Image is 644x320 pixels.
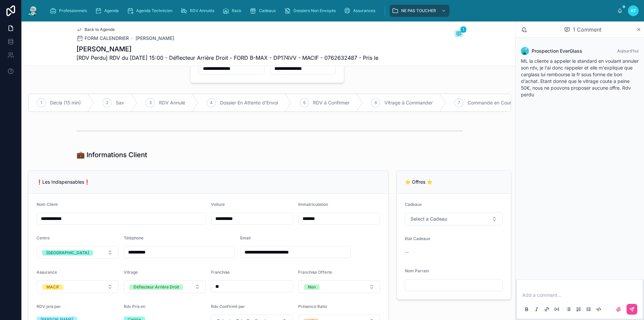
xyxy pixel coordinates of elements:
span: Décla (15 min) [50,99,81,106]
a: Professionnels [48,5,92,17]
span: Nom Client [37,202,58,207]
button: Select Button [405,213,503,225]
button: Select Button [298,280,380,293]
span: Vitrage [124,270,138,275]
span: Assurances [353,8,375,13]
span: Franchise [211,270,230,275]
span: 5 [303,100,306,105]
span: Centre [37,235,50,240]
span: RDV Annulé [159,99,185,106]
span: 3 [149,100,152,105]
div: Déflecteur Arrière Droit [133,284,179,290]
a: Rack [220,5,246,17]
button: Select Button [37,280,118,293]
a: Dossiers Non Envoyés [282,5,340,17]
span: Aujourd’hui [617,48,639,53]
span: Rdv Confirmé par [211,304,245,309]
a: NE PAS TOUCHER [390,5,449,17]
span: Assurance [37,270,57,275]
span: Vitrage à Commander [384,99,433,106]
a: RDV Annulés [178,5,219,17]
a: [PERSON_NAME] [136,35,174,42]
button: Select Button [37,246,118,259]
button: Select Button [124,280,206,293]
div: MACIF [46,284,59,290]
span: RDV pris par [37,304,61,309]
button: 1 [455,30,463,38]
span: Téléphone [124,235,144,240]
span: Back to Agenda [85,27,115,32]
span: Sav [116,99,124,106]
span: RDV à Confirmer [313,99,350,106]
span: Rdv Pris en [124,304,145,309]
span: Cadeaux [405,202,422,207]
a: Cadeaux [248,5,281,17]
span: Etat Cadeaux [405,236,430,241]
div: scrollable content [44,3,617,18]
span: FORM CALENDRIER [85,35,129,42]
span: Cadeaux [259,8,276,13]
span: Présence Ratio [298,304,327,309]
span: Dossiers Non Envoyés [293,8,336,13]
span: Voiture [211,202,225,207]
span: Commande en Cours [468,99,514,106]
span: Rack [232,8,241,13]
span: Dossier En Attente d'Envoi [220,99,278,106]
span: -- [405,249,409,256]
span: [RDV Perdu] RDV du [DATE] 15:00 - Déflecteur Arrière Droit - FORD B-MAX - DP174VV - MACIF - 07626... [76,54,378,62]
a: Back to Agenda [76,27,115,32]
h1: [PERSON_NAME] [76,44,378,54]
span: ❗Les Indispensables❗ [37,179,90,185]
img: App logo [27,5,39,16]
span: NE PAS TOUCHER [401,8,436,13]
span: RDV Annulés [190,8,214,13]
span: 1 [41,100,42,105]
span: Select a Cadeau [411,216,447,222]
span: Prospection EverGlass [532,48,582,54]
h1: 💼 Informations Client [76,150,147,159]
span: 6 [375,100,377,105]
a: FORM CALENDRIER [76,35,129,42]
a: Assurances [342,5,380,17]
span: Email [240,235,251,240]
span: 4 [210,100,213,105]
span: Agenda Technicien [136,8,172,13]
span: Agenda [104,8,119,13]
span: ML la cliente a appeler le standard en voulant annuler son rdv, je l'ai donc rappeler et elle m'e... [521,58,639,97]
a: Agenda Technicien [125,5,177,17]
span: AT [631,8,636,13]
span: Nom Parrain [405,268,429,273]
span: Professionnels [59,8,87,13]
span: 1 [460,26,467,33]
span: 1 Comment [573,26,601,34]
a: Agenda [93,5,123,17]
span: ⭐ Offres ⭐ [405,179,432,185]
div: Non [308,284,316,290]
span: 7 [458,100,460,105]
span: Franchise Offerte [298,270,332,275]
div: [GEOGRAPHIC_DATA] [46,250,89,256]
span: Immatriculation [298,202,328,207]
span: 2 [106,100,108,105]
